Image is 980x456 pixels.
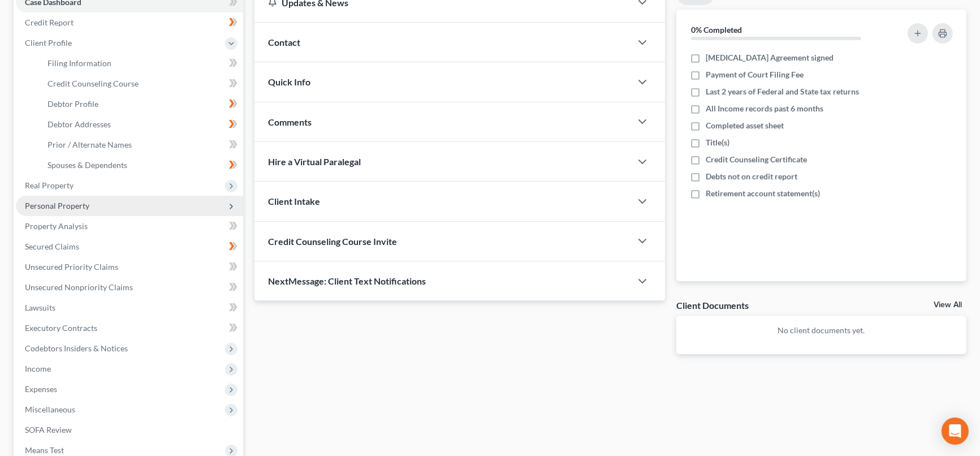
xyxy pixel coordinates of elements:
[25,180,74,190] span: Real Property
[25,364,51,373] span: Income
[25,18,74,27] span: Credit Report
[38,135,243,155] a: Prior / Alternate Names
[38,53,243,74] a: Filing Information
[25,221,88,231] span: Property Analysis
[25,242,79,251] span: Secured Claims
[942,418,969,445] div: Open Intercom Messenger
[16,216,243,236] a: Property Analysis
[16,12,243,33] a: Credit Report
[16,257,243,277] a: Unsecured Priority Claims
[48,160,127,170] span: Spouses & Dependents
[268,236,397,247] span: Credit Counseling Course Invite
[25,262,118,272] span: Unsecured Priority Claims
[706,52,834,63] span: [MEDICAL_DATA] Agreement signed
[48,140,132,149] span: Prior / Alternate Names
[16,420,243,440] a: SOFA Review
[268,117,312,127] span: Comments
[25,323,97,333] span: Executory Contracts
[685,325,957,336] p: No client documents yet.
[38,114,243,135] a: Debtor Addresses
[268,37,300,48] span: Contact
[48,119,111,129] span: Debtor Addresses
[25,38,72,48] span: Client Profile
[706,154,807,165] span: Credit Counseling Certificate
[706,171,797,182] span: Debts not on credit report
[706,188,820,199] span: Retirement account statement(s)
[691,25,742,35] strong: 0% Completed
[25,445,64,455] span: Means Test
[706,103,823,114] span: All Income records past 6 months
[25,282,133,292] span: Unsecured Nonpriority Claims
[25,384,57,394] span: Expenses
[676,299,749,311] div: Client Documents
[268,276,426,286] span: NextMessage: Client Text Notifications
[16,298,243,318] a: Lawsuits
[706,120,784,131] span: Completed asset sheet
[16,318,243,338] a: Executory Contracts
[25,343,128,353] span: Codebtors Insiders & Notices
[16,277,243,298] a: Unsecured Nonpriority Claims
[25,425,72,435] span: SOFA Review
[48,58,111,68] span: Filing Information
[25,405,75,414] span: Miscellaneous
[25,303,55,312] span: Lawsuits
[268,156,361,167] span: Hire a Virtual Paralegal
[706,86,859,97] span: Last 2 years of Federal and State tax returns
[706,69,804,80] span: Payment of Court Filing Fee
[25,201,89,210] span: Personal Property
[38,155,243,175] a: Spouses & Dependents
[16,236,243,257] a: Secured Claims
[48,99,98,109] span: Debtor Profile
[38,94,243,114] a: Debtor Profile
[268,196,320,207] span: Client Intake
[48,79,139,88] span: Credit Counseling Course
[38,74,243,94] a: Credit Counseling Course
[934,301,962,309] a: View All
[706,137,729,148] span: Title(s)
[268,76,310,87] span: Quick Info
